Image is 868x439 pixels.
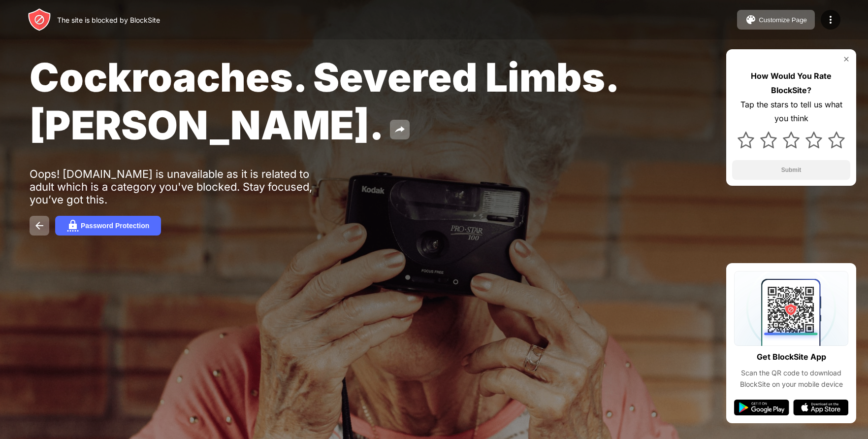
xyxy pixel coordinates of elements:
[783,132,800,148] img: star.svg
[30,53,617,149] span: Cockroaches. Severed Limbs. [PERSON_NAME].
[734,271,848,346] img: qrcode.svg
[732,69,850,98] div: How Would You Rate BlockSite?
[732,160,850,180] button: Submit
[759,16,807,24] div: Customize Page
[57,16,160,24] div: The site is blocked by BlockSite
[825,14,836,26] img: menu-icon.svg
[737,10,815,30] button: Customize Page
[793,400,848,415] img: app-store.svg
[732,98,850,126] div: Tap the stars to tell us what you think
[828,132,845,148] img: star.svg
[805,132,822,148] img: star.svg
[81,222,149,230] div: Password Protection
[757,350,826,364] div: Get BlockSite App
[30,168,334,206] div: Oops! [DOMAIN_NAME] is unavailable as it is related to adult which is a category you've blocked. ...
[28,8,51,32] img: header-logo.svg
[734,400,789,415] img: google-play.svg
[734,368,848,390] div: Scan the QR code to download BlockSite on your mobile device
[760,132,777,148] img: star.svg
[55,216,161,236] button: Password Protection
[745,14,757,26] img: pallet.svg
[33,220,45,232] img: back.svg
[394,124,406,135] img: share.svg
[67,220,79,232] img: password.svg
[842,55,850,63] img: rate-us-close.svg
[738,132,754,148] img: star.svg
